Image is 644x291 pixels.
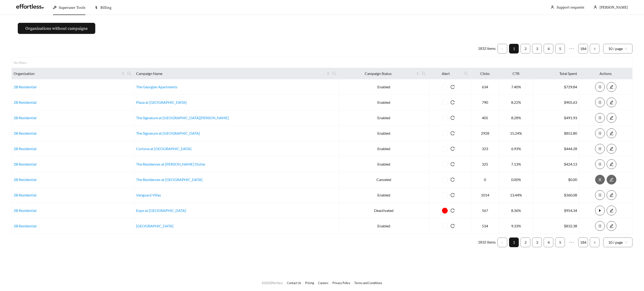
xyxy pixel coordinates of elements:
th: Clicks [471,68,499,79]
span: pause [595,147,605,151]
button: caret-right [595,206,605,215]
td: 634 [471,79,499,95]
span: 10 / page [608,44,627,53]
li: 4 [544,238,553,247]
span: search [125,70,133,77]
td: 15.24% [499,126,533,141]
a: 2B Residential [14,116,36,120]
button: right [590,238,599,247]
span: reload [448,193,457,197]
span: caret-right [595,208,605,213]
span: [PERSON_NAME] [599,5,628,10]
a: edit [607,162,616,166]
button: reload [448,113,457,123]
button: edit [607,82,616,92]
span: left [501,48,504,50]
a: 2B Residential [14,131,36,135]
button: edit [607,113,616,123]
a: edit [607,177,616,182]
td: $0.00 [533,172,579,187]
td: 8.22% [499,95,533,110]
a: 2B Residential [14,224,36,228]
td: $424.13 [533,157,579,172]
button: edit [607,128,616,138]
td: 7.13% [499,157,533,172]
button: left [498,238,507,247]
a: Privacy Policy [332,281,350,285]
td: Enabled [339,141,429,157]
a: edit [607,224,616,228]
td: $729.84 [533,79,579,95]
a: 2B Residential [14,85,36,89]
span: edit [607,193,616,197]
button: reload [448,159,457,169]
div: Page Size [603,238,632,247]
a: edit [607,116,616,120]
li: 184 [578,238,588,247]
td: Enabled [339,187,429,203]
button: edit [607,206,616,215]
button: edit [607,144,616,154]
button: left [498,44,507,53]
button: pause [595,144,605,154]
button: reload [448,221,457,231]
span: search [464,71,468,76]
button: Organizations without campaigns [18,23,95,34]
li: 3 [532,238,542,247]
a: edit [607,208,616,213]
li: 1 [509,238,519,247]
button: reload [448,98,457,107]
button: edit [607,221,616,231]
button: reload [448,190,457,200]
li: Previous Page [498,238,507,247]
a: edit [607,193,616,197]
li: Next 5 Pages [567,238,576,247]
td: Canceled [339,172,429,187]
span: pause [595,116,605,120]
span: pause [595,85,605,89]
span: reload [448,162,457,166]
a: 2B Residential [14,146,36,151]
span: search [422,71,426,76]
td: 1014 [471,187,499,203]
a: 2B Residential [14,208,36,213]
a: The Residences at [GEOGRAPHIC_DATA] [136,177,203,182]
a: 2 [521,44,530,53]
a: 5 [555,238,565,247]
td: Enabled [339,110,429,126]
button: pause [595,159,605,169]
td: 567 [471,203,499,218]
li: 4 [544,44,553,53]
button: edit [607,98,616,107]
button: reload [448,175,457,184]
th: Total Spent [533,68,579,79]
td: $491.93 [533,110,579,126]
td: 13.44% [499,187,533,203]
a: Careers [318,281,328,285]
a: Pricing [305,281,314,285]
td: $444.28 [533,141,579,157]
a: edit [607,100,616,104]
a: 4 [544,44,553,53]
button: right [590,44,599,53]
span: Campaign Status [341,71,415,76]
a: edit [607,131,616,135]
a: 2B Residential [14,193,36,197]
button: pause [595,190,605,200]
span: search [127,71,131,76]
span: Campaign Name [136,71,326,76]
li: 1 [509,44,519,53]
td: 8.28% [499,110,533,126]
td: $852.80 [533,126,579,141]
a: 2B Residential [14,162,36,166]
a: Contact Us [287,281,301,285]
span: ••• [567,238,576,247]
span: Organization [14,71,121,76]
button: reload [448,206,457,215]
th: Actions [579,68,632,79]
a: Vanguard Villas [136,193,161,197]
td: Enabled [339,95,429,110]
a: edit [607,146,616,151]
td: 2928 [471,126,499,141]
span: edit [607,100,616,104]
